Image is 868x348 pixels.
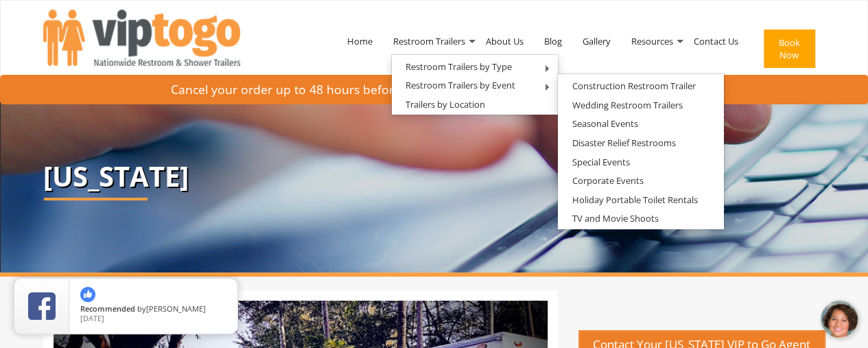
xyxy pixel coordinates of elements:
a: Restroom Trailers [383,5,476,77]
a: Home [337,5,383,77]
a: Resources [621,5,683,77]
a: Corporate Events [558,172,657,189]
a: Gallery [572,5,621,77]
a: Restroom Trailers by Type [392,58,526,76]
a: Book Now [749,5,825,97]
a: Holiday Portable Toilet Rentals [558,192,711,209]
span: by [80,305,226,314]
span: Recommended [80,303,135,314]
a: Restroom Trailers by Event [392,77,529,94]
a: Trailers by Location [392,96,499,113]
a: Disaster Relief Restrooms [558,135,689,152]
a: Wedding Restroom Trailers [558,97,696,114]
img: Review Rating [28,292,56,320]
span: [PERSON_NAME] [146,303,206,314]
button: Book Now [764,30,815,68]
iframe: Live Chat Button [662,290,868,348]
p: [US_STATE] [43,161,825,192]
a: Seasonal Events [558,115,651,132]
a: About Us [476,5,534,77]
a: Contact Us [683,5,749,77]
span: [DATE] [80,313,104,323]
a: TV and Movie Shoots [558,210,672,227]
a: Blog [534,5,572,77]
img: VIPTOGO [43,10,240,66]
a: Construction Restroom Trailer [558,78,709,95]
a: Special Events [558,154,643,171]
img: thumbs up icon [80,287,95,302]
